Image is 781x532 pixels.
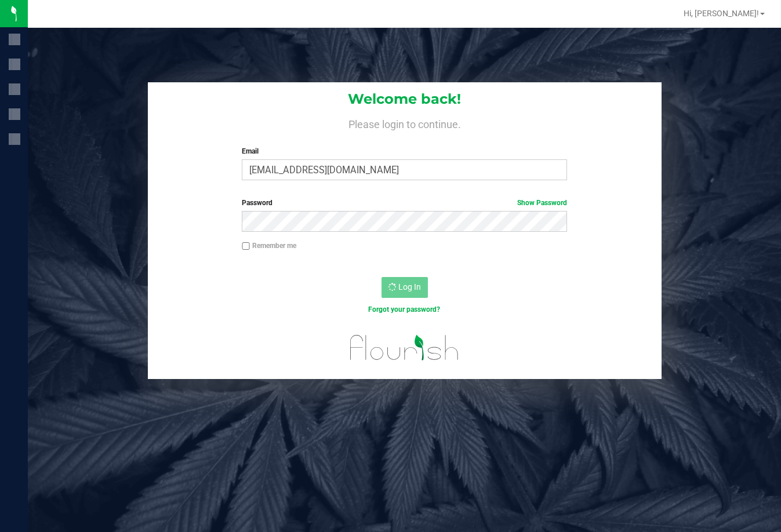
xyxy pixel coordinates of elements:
input: Remember me [242,242,250,250]
a: Show Password [517,199,567,207]
img: flourish_logo.svg [340,327,469,369]
a: Forgot your password? [368,305,440,314]
label: Remember me [242,241,296,251]
span: Log In [398,282,421,291]
label: Email [242,146,567,156]
h4: Please login to continue. [148,116,662,130]
span: Password [242,199,273,207]
h1: Welcome back! [148,92,662,107]
button: Log In [382,277,428,298]
span: Hi, [PERSON_NAME]! [684,9,759,18]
